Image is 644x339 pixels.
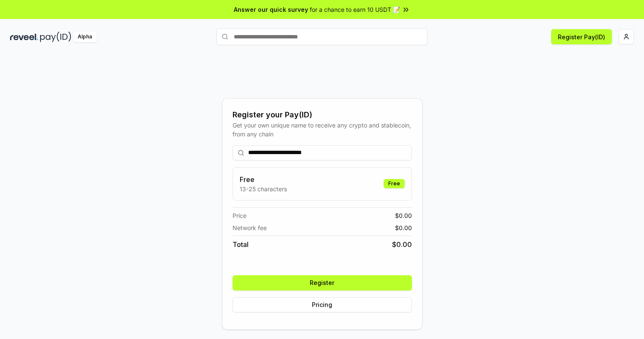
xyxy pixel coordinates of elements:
[240,184,287,193] p: 13-25 characters
[384,179,405,188] div: Free
[395,211,412,220] span: $ 0.00
[40,32,71,42] img: pay_id
[233,275,412,290] button: Register
[395,223,412,232] span: $ 0.00
[233,211,246,220] span: Price
[392,239,412,250] span: $ 0.00
[233,239,249,250] span: Total
[234,5,308,14] span: Answer our quick survey
[310,5,400,14] span: for a chance to earn 10 USDT 📝
[73,32,97,42] div: Alpha
[233,223,267,232] span: Network fee
[233,297,412,312] button: Pricing
[233,121,412,138] div: Get your own unique name to receive any crypto and stablecoin, from any chain
[233,109,412,121] div: Register your Pay(ID)
[240,174,287,184] h3: Free
[10,32,38,42] img: reveel_dark
[551,29,612,44] button: Register Pay(ID)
